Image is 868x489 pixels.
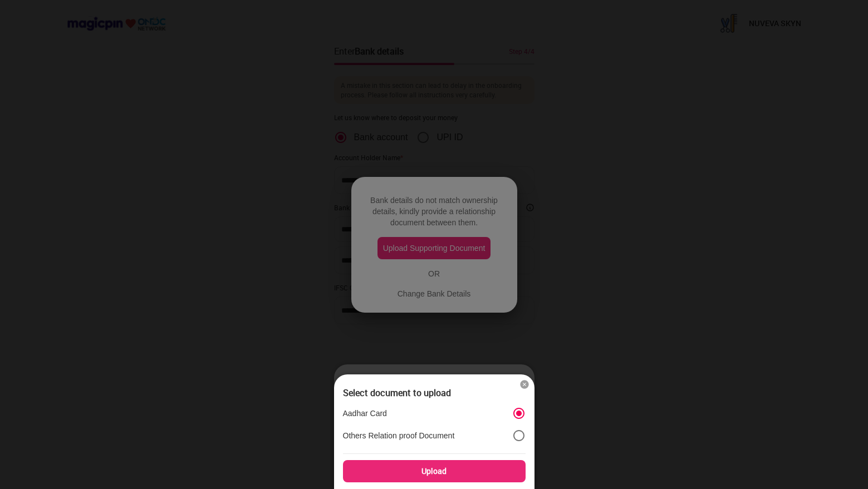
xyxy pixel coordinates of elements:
div: Upload [343,460,526,482]
div: position [343,402,526,447]
p: Others Relation proof Document [343,431,455,441]
img: cross_icon.7ade555c.svg [519,379,530,390]
div: Select document to upload [343,388,526,398]
p: Aadhar Card [343,408,387,418]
